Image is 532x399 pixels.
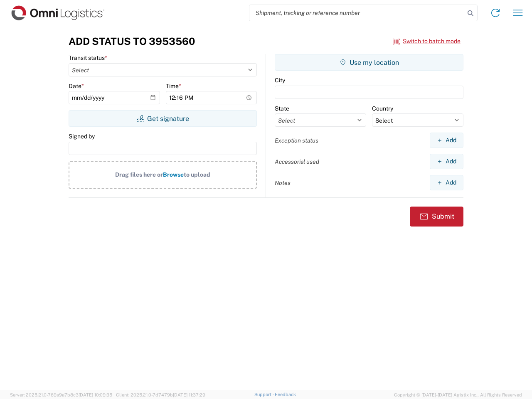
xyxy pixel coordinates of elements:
[69,133,95,140] label: Signed by
[394,391,522,399] span: Copyright © [DATE]-[DATE] Agistix Inc., All Rights Reserved
[275,158,319,165] label: Accessorial used
[69,35,195,47] h3: Add Status to 3953560
[173,392,205,397] span: [DATE] 11:37:29
[10,392,112,397] span: Server: 2025.21.0-769a9a7b8c3
[275,392,296,397] a: Feedback
[275,54,463,71] button: Use my location
[249,5,465,21] input: Shipment, tracking or reference number
[69,110,257,127] button: Get signature
[430,133,463,148] button: Add
[275,105,289,112] label: State
[410,207,463,227] button: Submit
[163,171,184,178] span: Browse
[275,76,285,84] label: City
[254,392,275,397] a: Support
[430,175,463,190] button: Add
[79,392,112,397] span: [DATE] 10:09:35
[275,137,318,144] label: Exception status
[372,105,393,112] label: Country
[116,392,205,397] span: Client: 2025.21.0-7d7479b
[166,82,181,90] label: Time
[69,82,84,90] label: Date
[430,154,463,169] button: Add
[275,179,291,187] label: Notes
[69,54,107,62] label: Transit status
[393,34,461,48] button: Switch to batch mode
[184,171,210,178] span: to upload
[115,171,163,178] span: Drag files here or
